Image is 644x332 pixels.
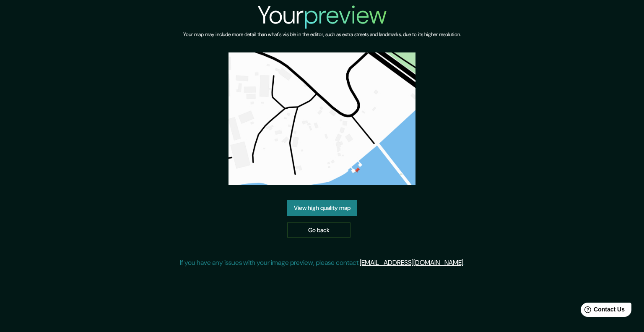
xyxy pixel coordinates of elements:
iframe: Help widget launcher [569,299,635,323]
h6: Your map may include more detail than what's visible in the editor, such as extra streets and lan... [183,30,461,39]
p: If you have any issues with your image preview, please contact . [180,258,465,268]
img: created-map-preview [229,52,416,185]
a: [EMAIL_ADDRESS][DOMAIN_NAME] [360,258,463,267]
a: Go back [287,222,351,238]
a: View high quality map [287,200,357,216]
